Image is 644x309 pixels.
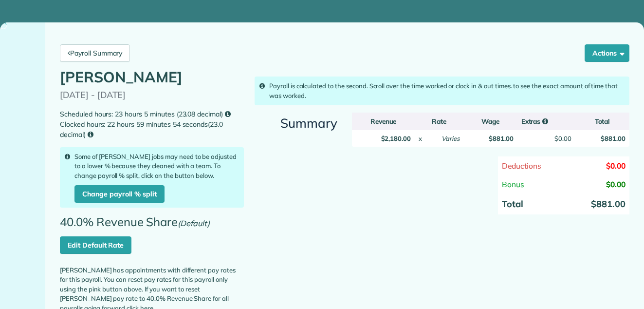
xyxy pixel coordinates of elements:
th: Revenue [352,113,415,130]
th: Extras [517,113,575,130]
h1: [PERSON_NAME] [60,69,244,85]
h3: Summary [255,116,337,131]
small: Scheduled hours: 23 hours 5 minutes (23.08 decimal) Clocked hours: 22 hours 59 minutes 54 seconds... [60,109,244,140]
a: Change payroll % split [74,185,165,203]
em: (Default) [178,218,210,228]
strong: Total [502,198,523,210]
div: $0.00 [554,134,571,143]
strong: $2,180.00 [381,135,411,142]
strong: $881.00 [489,135,514,142]
th: Rate [415,113,463,130]
span: Bonus [502,179,524,189]
p: [DATE] - [DATE] [60,90,244,100]
span: 40.0% Revenue Share [60,215,215,236]
div: x [419,134,422,143]
div: Payroll is calculated to the second. Scroll over the time worked or clock in & out times. to see ... [255,77,629,105]
span: Deductions [502,161,541,171]
div: Some of [PERSON_NAME] jobs may need to be adjusted to a lower % because they cleaned with a team.... [60,147,244,208]
strong: $881.00 [591,198,626,210]
a: Payroll Summary [60,44,130,62]
a: Edit Default Rate [60,236,131,254]
span: $0.00 [606,179,626,189]
em: Varies [442,135,460,142]
span: $0.00 [606,161,626,171]
strong: $881.00 [601,135,626,142]
button: Actions [585,44,629,62]
th: Total [575,113,629,130]
th: Wage [463,113,517,130]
